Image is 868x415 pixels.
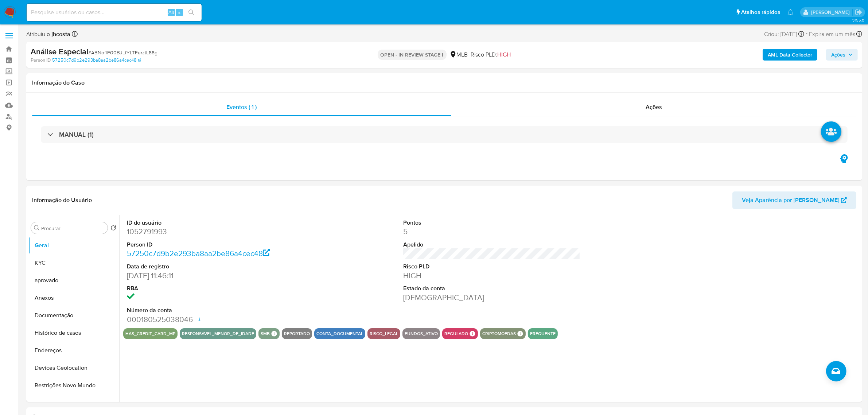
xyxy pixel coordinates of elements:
[855,8,863,16] a: Sair
[403,219,580,227] dt: Pontos
[742,191,839,209] span: Veja Aparência por [PERSON_NAME]
[809,30,855,38] span: Expira em um mês
[28,377,119,394] button: Restrições Novo Mundo
[28,324,119,342] button: Histórico de casos
[530,332,556,335] button: frequente
[28,254,119,272] button: KYC
[127,306,304,314] dt: Número da conta
[226,103,257,111] span: Eventos ( 1 )
[127,219,304,227] dt: ID do usuário
[741,8,780,16] span: Atalhos rápidos
[41,126,848,143] div: MANUAL (1)
[284,332,310,335] button: reportado
[378,50,447,60] p: OPEN - IN REVIEW STAGE I
[28,237,119,254] button: Geral
[59,131,94,139] h3: MANUAL (1)
[831,49,845,61] span: Ações
[403,284,580,292] dt: Estado da conta
[449,51,468,59] div: MLB
[403,226,580,237] dd: 5
[403,241,580,249] dt: Apelido
[125,332,175,335] button: has_credit_card_mp
[27,8,202,17] input: Pesquise usuários ou casos...
[405,332,438,335] button: fundos_ativo
[110,225,116,233] button: Retornar ao pedido padrão
[482,332,516,335] button: criptomoedas
[26,30,70,38] span: Atribuiu o
[28,272,119,289] button: aprovado
[768,49,812,61] b: AML Data Collector
[28,307,119,324] button: Documentação
[52,57,141,63] a: 57250c7d9b2e293ba8aa2be86a4cec48
[28,394,119,412] button: Dispositivos Point
[732,191,856,209] button: Veja Aparência por [PERSON_NAME]
[127,263,304,271] dt: Data de registro
[31,46,88,57] b: Análise Especial
[811,9,852,16] p: jhonata.costa@mercadolivre.com
[31,57,51,63] b: Person ID
[764,29,804,39] div: Criou: [DATE]
[32,79,856,86] h1: Informação do Caso
[182,332,254,335] button: responsavel_menor_de_idade
[28,359,119,377] button: Devices Geolocation
[41,225,105,232] input: Procurar
[646,103,662,111] span: Ações
[127,241,304,249] dt: Person ID
[127,271,304,281] dd: [DATE] 11:46:11
[127,248,270,259] a: 57250c7d9b2e293ba8aa2be86a4cec48
[127,284,304,292] dt: RBA
[178,9,180,16] span: s
[471,51,511,59] span: Risco PLD:
[184,7,199,18] button: search-icon
[168,9,174,16] span: Alt
[403,263,580,271] dt: Risco PLD
[28,289,119,307] button: Anexos
[88,49,157,56] span: # ABNo4F00BJLfYLTFurztL88g
[444,332,468,335] button: regulado
[787,9,794,15] a: Notificações
[127,226,304,237] dd: 1052791993
[316,332,363,335] button: conta_documental
[261,332,270,335] button: smb
[127,314,304,325] dd: 000180525038046
[32,197,92,204] h1: Informação do Usuário
[763,49,817,61] button: AML Data Collector
[826,49,858,61] button: Ações
[498,50,511,59] span: HIGH
[34,225,40,231] button: Procurar
[370,332,398,335] button: risco_legal
[403,271,580,281] dd: HIGH
[50,30,70,38] b: jhcosta
[806,29,807,39] span: -
[28,342,119,359] button: Endereços
[403,292,580,303] dd: [DEMOGRAPHIC_DATA]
